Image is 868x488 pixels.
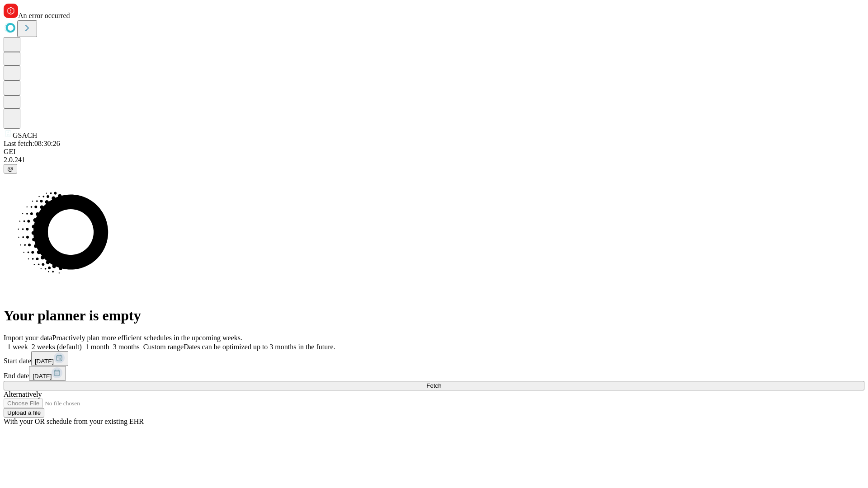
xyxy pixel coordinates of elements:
span: 3 months [113,343,140,351]
span: GSACH [13,131,37,139]
span: With your OR schedule from your existing EHR [4,418,144,425]
span: Dates can be optimized up to 3 months in the future. [184,343,335,351]
span: An error occurred [18,12,70,19]
button: Upload a file [4,408,44,418]
div: GEI [4,148,864,156]
span: 2 weeks (default) [32,343,82,351]
span: [DATE] [33,373,52,380]
span: @ [7,165,14,172]
span: 1 month [85,343,109,351]
span: Import your data [4,334,52,342]
button: @ [4,164,17,174]
div: 2.0.241 [4,156,864,164]
button: [DATE] [31,351,68,366]
button: Fetch [4,381,864,390]
span: Fetch [426,382,441,389]
h1: Your planner is empty [4,307,864,324]
span: 1 week [7,343,28,351]
span: [DATE] [35,358,54,365]
span: Proactively plan more efficient schedules in the upcoming weeks. [52,334,242,342]
div: End date [4,366,864,381]
span: Custom range [143,343,184,351]
span: Last fetch: 08:30:26 [4,140,60,147]
span: Alternatively [4,390,42,398]
div: Start date [4,351,864,366]
button: [DATE] [29,366,66,381]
